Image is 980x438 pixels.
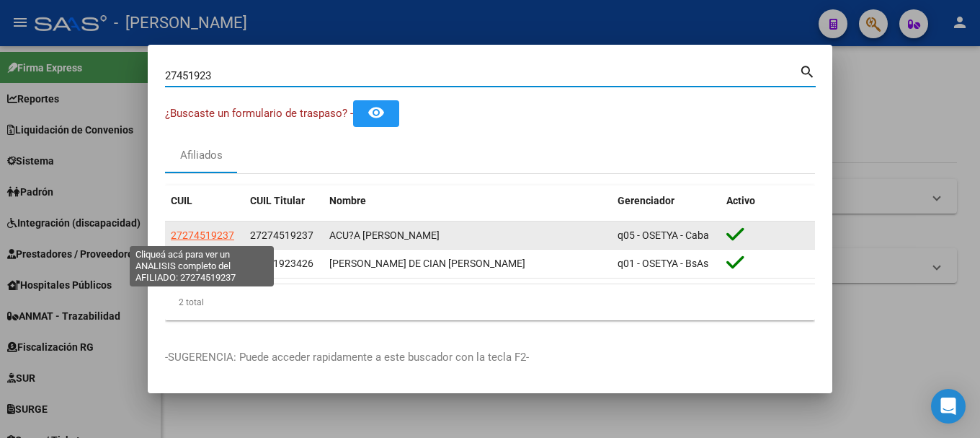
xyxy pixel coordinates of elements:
span: 27451923426 [171,258,234,269]
div: [PERSON_NAME] DE CIAN [PERSON_NAME] [329,255,606,272]
div: Open Intercom Messenger [931,389,966,424]
datatable-header-cell: Gerenciador [612,185,721,216]
span: q01 - OSETYA - BsAs [618,258,708,269]
datatable-header-cell: Nombre [324,185,612,216]
span: 27451923426 [250,258,313,269]
datatable-header-cell: CUIL Titular [244,185,324,216]
span: 27274519237 [250,229,313,241]
p: -SUGERENCIA: Puede acceder rapidamente a este buscador con la tecla F2- [165,349,815,366]
div: ACU?A [PERSON_NAME] [329,227,606,244]
span: CUIL [171,195,192,206]
mat-icon: remove_red_eye [367,104,385,121]
span: ¿Buscaste un formulario de traspaso? - [165,107,353,120]
span: Nombre [329,195,366,206]
span: Gerenciador [618,195,674,206]
span: q05 - OSETYA - Caba [618,229,709,241]
datatable-header-cell: Activo [721,185,815,216]
datatable-header-cell: CUIL [165,185,244,216]
div: 2 total [165,284,815,320]
span: Activo [726,195,755,206]
mat-icon: search [799,62,816,79]
div: Afiliados [180,147,223,164]
span: CUIL Titular [250,195,305,206]
span: 27274519237 [171,229,234,241]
